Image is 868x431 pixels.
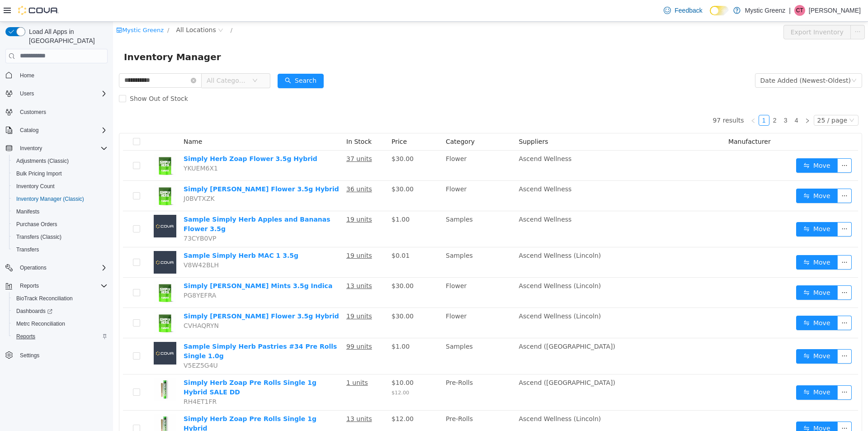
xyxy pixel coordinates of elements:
[704,94,734,104] div: 25 / page
[16,143,46,154] button: Inventory
[678,93,689,104] li: 4
[329,129,402,159] td: Flower
[20,127,38,134] span: Catalog
[13,181,58,192] a: Inventory Count
[2,87,111,100] button: Users
[13,168,108,179] span: Bulk Pricing Import
[657,94,667,104] a: 2
[20,264,47,271] span: Operations
[13,306,56,317] a: Dashboards
[656,93,667,104] li: 2
[329,317,402,353] td: Samples
[16,70,108,81] span: Home
[16,320,65,327] span: Metrc Reconciliation
[9,243,111,256] button: Transfers
[670,3,738,18] button: Export Inventory
[11,28,113,43] span: Inventory Manager
[329,256,402,286] td: Flower
[683,364,725,378] button: icon: swapMove
[724,264,739,278] button: icon: ellipsis
[637,96,643,102] i: icon: left
[647,52,738,66] div: Date Added (Newest-Oldest)
[41,290,63,313] img: Simply Herb LA Runtz Flower 3.5g Hybrid hero shot
[683,167,725,181] button: icon: swapMove
[71,116,89,123] span: Name
[13,206,108,217] span: Manifests
[16,280,42,291] button: Reports
[13,219,61,230] a: Purchase Orders
[13,293,76,304] a: BioTrack Reconciliation
[675,6,702,15] span: Feedback
[16,88,108,99] span: Users
[63,3,103,13] span: All Locations
[71,133,204,141] a: Simply Herb Zoap Flower 3.5g Hybrid
[683,233,725,248] button: icon: swapMove
[233,357,255,365] u: 1 units
[16,233,61,241] span: Transfers (Classic)
[139,56,145,62] i: icon: down
[683,294,725,308] button: icon: swapMove
[20,145,42,152] span: Inventory
[789,5,791,16] p: |
[41,229,63,252] img: Sample Simply Herb MAC 1 3.5g placeholder
[54,5,56,12] span: /
[16,246,39,253] span: Transfers
[13,306,108,317] span: Dashboards
[16,350,43,361] a: Settings
[13,232,108,242] span: Transfers (Classic)
[71,321,224,338] a: Sample Simply Herb Pastries #34 Pre Rolls Single 1.0g
[233,393,259,401] u: 13 units
[679,94,689,104] a: 4
[2,261,111,274] button: Operations
[278,393,301,401] span: $12.00
[16,262,50,273] button: Operations
[9,218,111,231] button: Purchase Orders
[9,305,111,317] a: Dashboards
[41,163,63,185] img: Simply Herb LA Runtz Flower 3.5g Hybrid hero shot
[406,260,488,268] span: Ascend Wellness (Lincoln)
[660,1,706,19] a: Feedback
[736,96,741,102] i: icon: down
[406,291,488,298] span: Ascend Wellness (Lincoln)
[406,194,458,201] span: Ascend Wellness
[94,54,135,63] span: All Categories
[71,393,203,410] a: Simply Herb Zoap Pre Rolls Single 1g Hybrid
[71,194,217,211] a: Sample Simply Herb Apples and Bananas Flower 3.5g
[71,291,226,298] a: Simply [PERSON_NAME] Flower 3.5g Hybrid
[233,321,259,328] u: 99 units
[16,88,38,99] button: Users
[233,116,259,123] span: In Stock
[406,393,488,401] span: Ascend Wellness (Lincoln)
[16,183,55,190] span: Inventory Count
[724,137,739,151] button: icon: ellipsis
[737,3,752,18] button: icon: ellipsis
[333,116,362,123] span: Category
[2,105,111,118] button: Customers
[71,240,106,247] span: V8W42BLH
[71,260,219,268] a: Simply [PERSON_NAME] Mints 3.5g Indica
[78,56,83,62] i: icon: close-circle
[724,167,739,181] button: icon: ellipsis
[13,156,72,166] a: Adjustments (Classic)
[724,200,739,215] button: icon: ellipsis
[9,155,111,167] button: Adjustments (Classic)
[41,193,63,216] img: Sample Simply Herb Apples and Bananas Flower 3.5g placeholder
[683,137,725,151] button: icon: swapMove
[724,294,739,308] button: icon: ellipsis
[13,232,65,242] a: Transfers (Classic)
[9,231,111,243] button: Transfers (Classic)
[406,230,488,237] span: Ascend Wellness (Lincoln)
[278,368,296,374] span: $12.00
[13,156,108,166] span: Adjustments (Classic)
[406,321,502,328] span: Ascend ([GEOGRAPHIC_DATA])
[20,72,34,79] span: Home
[16,262,108,273] span: Operations
[278,260,301,268] span: $30.00
[20,352,39,359] span: Settings
[20,109,46,116] span: Customers
[329,389,402,425] td: Pre-Rolls
[689,93,700,104] li: Next Page
[13,181,108,192] span: Inventory Count
[233,291,259,298] u: 19 units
